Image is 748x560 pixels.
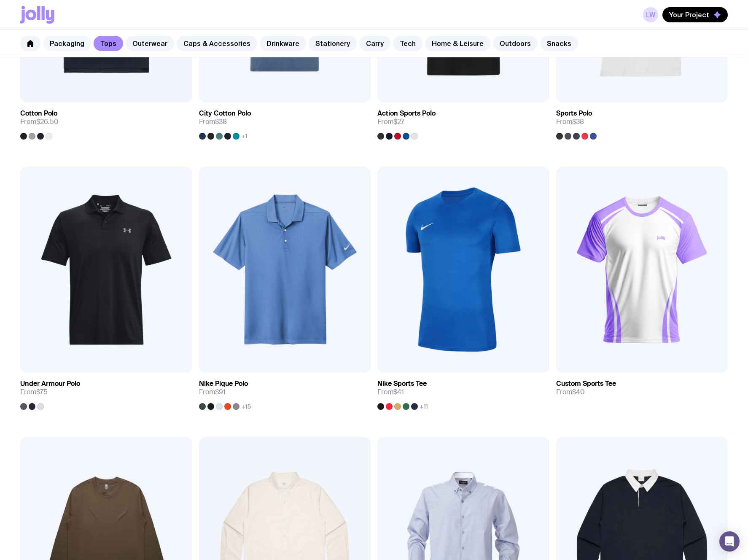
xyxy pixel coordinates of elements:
a: Tech [393,36,422,51]
a: Drinkware [260,36,306,51]
h3: Sports Polo [556,109,592,118]
a: Snacks [540,36,578,51]
h3: Action Sports Polo [377,109,436,118]
span: $38 [572,117,584,126]
h3: Cotton Polo [20,109,57,118]
span: From [20,118,59,126]
a: Nike Sports TeeFrom$41+11 [377,373,549,410]
span: From [377,388,404,396]
span: +15 [241,403,251,410]
span: From [20,388,48,396]
h3: Nike Pique Polo [199,380,248,388]
a: Action Sports PoloFrom$27 [377,102,549,140]
a: Nike Pique PoloFrom$91+15 [199,373,371,410]
span: $75 [36,388,48,396]
a: Home & Leisure [425,36,490,51]
span: $41 [393,388,404,396]
span: Your Project [669,11,709,19]
a: Stationery [309,36,357,51]
h3: Custom Sports Tee [556,380,616,388]
span: +1 [241,133,248,140]
a: Outerwear [126,36,174,51]
span: $27 [393,117,404,126]
h3: Nike Sports Tee [377,380,427,388]
a: Sports PoloFrom$38 [556,102,728,140]
a: Under Armour PoloFrom$75 [20,373,192,410]
span: From [556,388,585,396]
h3: Under Armour Polo [20,380,80,388]
span: $91 [215,388,226,396]
span: +11 [420,403,428,410]
a: Tops [94,36,123,51]
span: From [199,388,226,396]
a: LW [643,7,658,22]
div: Open Intercom Messenger [719,531,740,552]
span: $38 [215,117,227,126]
h3: City Cotton Polo [199,109,251,118]
button: Your Project [662,7,728,22]
a: City Cotton PoloFrom$38+1 [199,102,371,140]
span: From [377,118,404,126]
span: From [199,118,227,126]
a: Caps & Accessories [177,36,257,51]
span: From [556,118,584,126]
a: Cotton PoloFrom$26.50 [20,102,192,140]
span: $26.50 [36,117,59,126]
a: Packaging [43,36,91,51]
span: $40 [572,388,585,396]
a: Outdoors [493,36,538,51]
a: Carry [359,36,390,51]
a: Custom Sports TeeFrom$40 [556,373,728,403]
